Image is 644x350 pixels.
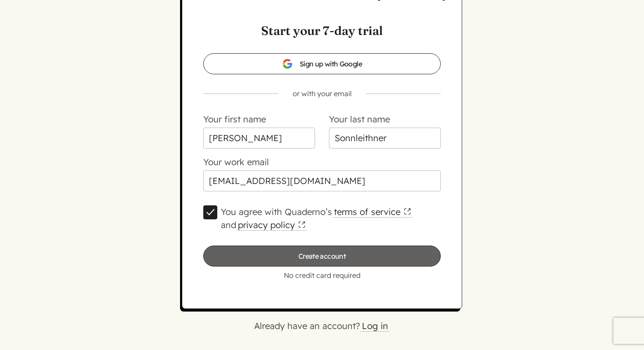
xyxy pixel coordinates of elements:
span: Sign up with Google [282,59,362,69]
a: privacy policy [236,219,307,231]
h1: Start your 7-day trial [203,22,441,39]
p: Already have an account? [24,319,620,333]
label: Your last name [329,114,390,125]
input: Create account [203,246,441,267]
label: Your work email [203,156,269,167]
a: Sign up with Google [203,53,441,74]
label: You agree with Quaderno’s and [221,205,441,232]
p: or with your email [189,88,455,99]
a: terms of service [332,206,413,218]
label: Your first name [203,114,266,125]
p: No credit card required [203,270,441,281]
a: Log in [360,320,390,332]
